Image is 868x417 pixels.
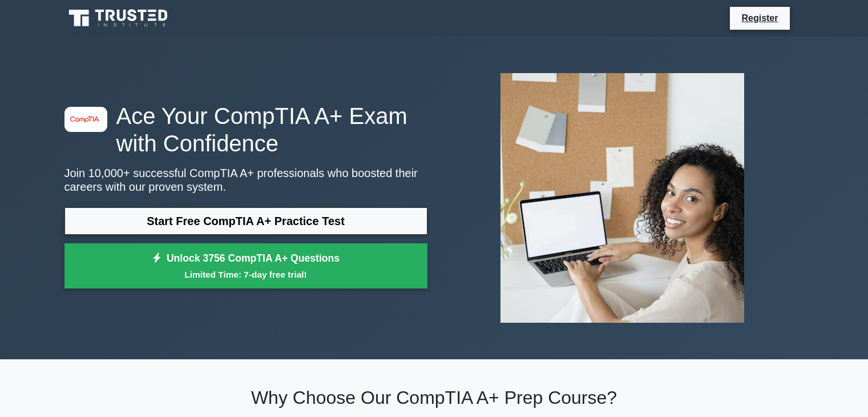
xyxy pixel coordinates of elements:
a: Register [734,11,785,25]
a: Unlock 3756 CompTIA A+ QuestionsLimited Time: 7-day free trial! [64,243,427,289]
h2: Why Choose Our CompTIA A+ Prep Course? [64,387,804,408]
a: Start Free CompTIA A+ Practice Test [64,207,427,235]
p: Join 10,000+ successful CompTIA A+ professionals who boosted their careers with our proven system. [64,166,427,194]
small: Limited Time: 7-day free trial! [79,268,413,281]
h1: Ace Your CompTIA A+ Exam with Confidence [64,102,427,157]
